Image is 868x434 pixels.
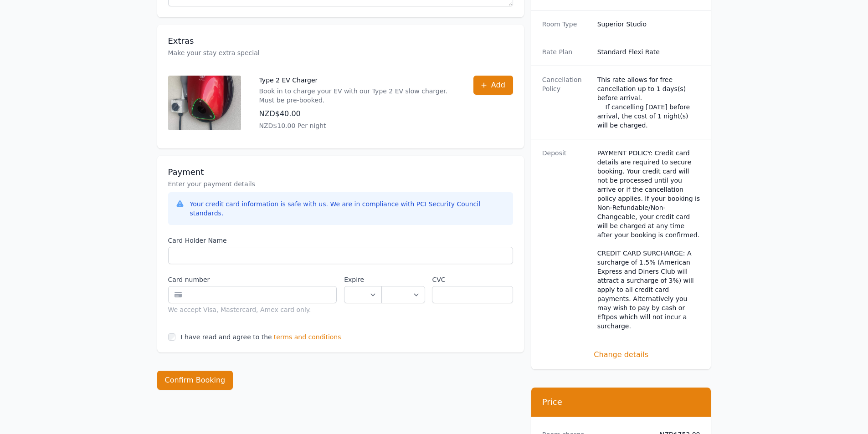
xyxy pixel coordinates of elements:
[382,275,425,284] label: .
[168,236,513,245] label: Card Holder Name
[542,349,700,360] span: Change details
[542,148,590,331] dt: Deposit
[259,87,455,105] p: Book in to charge your EV with our Type 2 EV slow charger. Must be pre-booked.
[259,108,455,119] p: NZD$40.00
[181,333,272,341] label: I have read and agree to the
[274,332,341,342] span: terms and conditions
[168,305,337,314] div: We accept Visa, Mastercard, Amex card only.
[542,397,700,408] h3: Price
[157,371,233,390] button: Confirm Booking
[344,275,382,284] label: Expire
[542,75,590,130] dt: Cancellation Policy
[168,36,513,46] h3: Extras
[168,167,513,178] h3: Payment
[473,76,513,95] button: Add
[168,48,513,57] p: Make your stay extra special
[259,76,455,85] p: Type 2 EV Charger
[168,275,337,284] label: Card number
[542,20,590,29] dt: Room Type
[190,199,506,218] div: Your credit card information is safe with us. We are in compliance with PCI Security Council stan...
[597,75,700,130] div: This rate allows for free cancellation up to 1 days(s) before arrival. If cancelling [DATE] befor...
[168,76,241,130] img: Type 2 EV Charger
[597,148,700,331] dd: PAYMENT POLICY: Credit card details are required to secure booking. Your credit card will not be ...
[542,47,590,56] dt: Rate Plan
[597,47,700,56] dd: Standard Flexi Rate
[168,179,513,189] p: Enter your payment details
[259,121,455,130] p: NZD$10.00 Per night
[597,20,700,29] dd: Superior Studio
[432,275,513,284] label: CVC
[491,80,505,91] span: Add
